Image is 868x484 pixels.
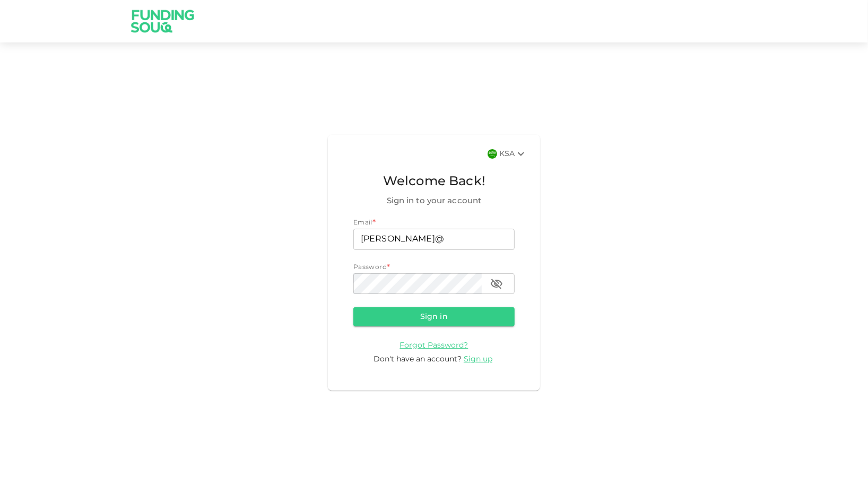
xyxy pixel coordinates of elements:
span: Forgot Password? [400,342,468,349]
span: Don't have an account? [374,356,462,363]
input: password [353,273,482,295]
input: email [353,229,515,250]
div: KSA [499,148,527,160]
a: Forgot Password? [400,341,468,349]
span: Sign up [464,356,492,363]
span: Welcome Back! [353,172,515,192]
span: Password [353,264,387,271]
span: Sign in to your account [353,195,515,208]
span: Email [353,220,372,226]
button: Sign in [353,307,515,326]
img: flag-sa.b9a346574cdc8950dd34b50780441f57.svg [488,149,497,159]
